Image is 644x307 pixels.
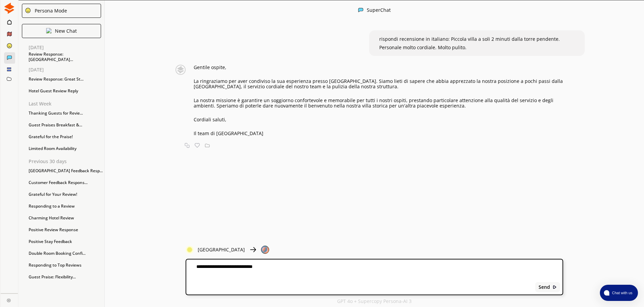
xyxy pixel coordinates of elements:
div: Review Response: [GEOGRAPHIC_DATA]... [25,52,104,62]
img: Save [205,143,210,148]
img: Close [171,65,190,75]
img: Close [46,28,52,33]
div: Customer Feedback Respons... [25,178,104,188]
span: Chat with us [609,290,634,296]
div: SuperChat [367,7,391,14]
div: Hotel Guest Review Reply [25,86,104,96]
div: Responding to Feedback: A... [25,284,104,294]
div: Persona Mode [32,8,67,13]
div: [GEOGRAPHIC_DATA] Feedback Resp... [25,166,104,176]
div: Positive Review Response [25,225,104,235]
div: Double Room Booking Confi... [25,248,104,258]
div: Responding to Top Reviews [25,260,104,270]
p: [GEOGRAPHIC_DATA] [198,247,245,252]
p: La nostra missione è garantire un soggiorno confortevole e memorabile per tutti i nostri ospiti, ... [194,98,563,109]
p: Last Week [29,101,104,106]
p: Gentile ospite, [194,65,563,70]
img: Copy [185,143,190,148]
div: Limited Room Availability [25,144,104,154]
p: [DATE] [29,45,104,50]
p: Cordiali saluti, [194,117,563,122]
img: Close [25,7,31,13]
img: Close [552,285,557,289]
b: Send [539,284,550,290]
img: Favorite [195,143,200,148]
p: [DATE] [29,67,104,72]
p: Il team di [GEOGRAPHIC_DATA] [194,131,563,136]
div: Charming Hotel Review [25,213,104,223]
img: Close [7,298,11,302]
div: Grateful for the Praise! [25,132,104,142]
img: Close [186,246,194,254]
img: Close [4,3,15,14]
button: atlas-launcher [600,285,638,301]
div: Guest Praise: Flexibility... [25,272,104,282]
p: New Chat [55,28,77,34]
div: Guest Praises Breakfast &... [25,120,104,130]
div: Thanking Guests for Revie... [25,108,104,118]
img: Close [249,246,257,254]
div: Grateful for Your Review! [25,189,104,199]
img: Close [261,246,269,254]
a: Close [1,294,18,305]
p: Previous 30 days [29,159,104,164]
p: La ringraziamo per aver condiviso la sua esperienza presso [GEOGRAPHIC_DATA]. Siamo lieti di sape... [194,79,563,89]
div: Positive Stay Feedback [25,237,104,247]
div: Responding to a Review [25,201,104,211]
img: Close [358,7,363,13]
div: Review Response: Great St... [25,74,104,84]
span: rispondi recensione in italiano: Piccola villa a soli 2 minuti dalla torre pendente. Personale mo... [379,36,560,51]
p: GPT 4o + Supercopy Persona-AI 3 [337,299,412,304]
